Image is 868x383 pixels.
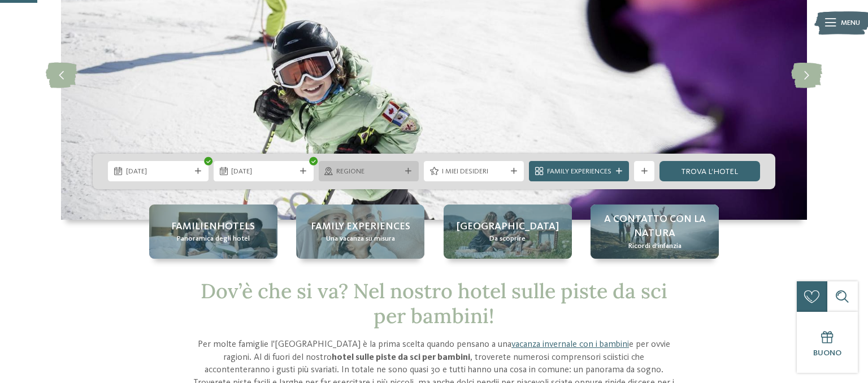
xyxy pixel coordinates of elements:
[126,167,190,177] span: [DATE]
[201,278,667,328] span: Dov’è che si va? Nel nostro hotel sulle piste da sci per bambini!
[591,204,719,259] a: Hotel sulle piste da sci per bambini: divertimento senza confini A contatto con la natura Ricordi...
[171,220,255,234] span: Familienhotels
[547,167,611,177] span: Family Experiences
[296,204,424,259] a: Hotel sulle piste da sci per bambini: divertimento senza confini Family experiences Una vacanza s...
[628,241,682,251] span: Ricordi d’infanzia
[489,234,526,244] span: Da scoprire
[813,349,841,357] span: Buono
[336,167,401,177] span: Regione
[511,340,629,349] a: vacanza invernale con i bambini
[442,167,506,177] span: I miei desideri
[332,353,470,362] strong: hotel sulle piste da sci per bambini
[444,204,572,259] a: Hotel sulle piste da sci per bambini: divertimento senza confini [GEOGRAPHIC_DATA] Da scoprire
[659,161,759,181] a: trova l’hotel
[231,167,296,177] span: [DATE]
[601,212,709,241] span: A contatto con la natura
[326,234,395,244] span: Una vacanza su misura
[457,220,559,234] span: [GEOGRAPHIC_DATA]
[177,234,250,244] span: Panoramica degli hotel
[149,204,277,259] a: Hotel sulle piste da sci per bambini: divertimento senza confini Familienhotels Panoramica degli ...
[311,220,410,234] span: Family experiences
[797,312,858,373] a: Buono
